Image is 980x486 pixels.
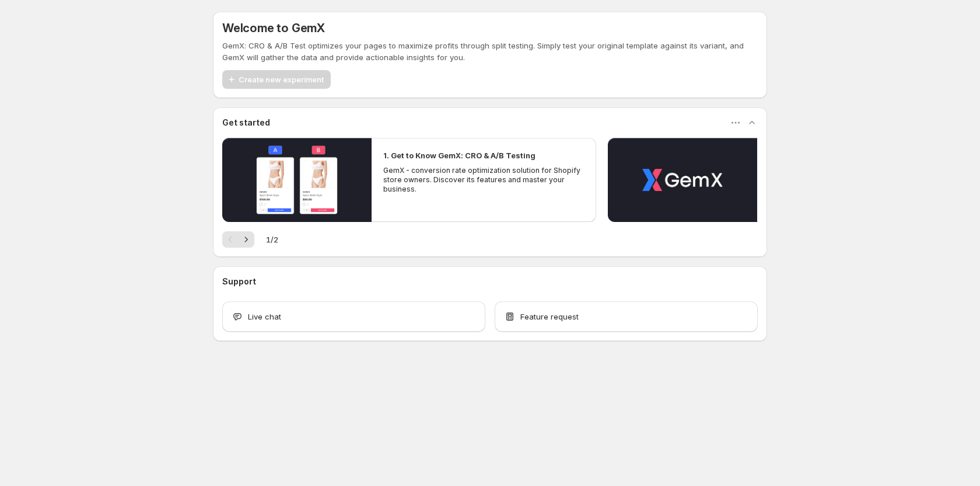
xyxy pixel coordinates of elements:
[248,311,281,322] span: Live chat
[608,138,757,222] button: Play video
[222,276,256,287] h3: Support
[222,40,758,63] p: GemX: CRO & A/B Test optimizes your pages to maximize profits through split testing. Simply test ...
[383,150,535,161] h2: 1. Get to Know GemX: CRO & A/B Testing
[222,117,270,129] h3: Get started
[520,311,579,322] span: Feature request
[266,234,278,245] span: 1 / 2
[238,231,254,248] button: Next
[383,166,584,194] p: GemX - conversion rate optimization solution for Shopify store owners. Discover its features and ...
[222,21,325,35] h5: Welcome to GemX
[222,231,254,248] nav: Pagination
[222,138,372,222] button: Play video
